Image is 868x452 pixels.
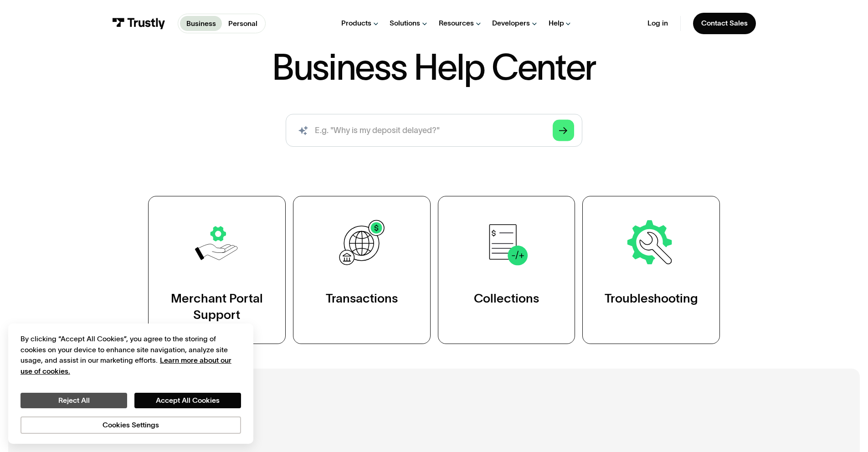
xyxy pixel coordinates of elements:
div: Resources [439,19,474,28]
div: Solutions [390,19,420,28]
div: Troubleshooting [605,290,698,307]
a: Collections [438,196,575,344]
div: Transactions [326,290,398,307]
a: Troubleshooting [582,196,720,344]
h1: Business Help Center [272,50,596,85]
a: Log in [647,19,668,28]
img: Trustly Logo [112,18,165,29]
div: Help [549,19,564,28]
button: Cookies Settings [21,416,241,434]
div: Products [341,19,371,28]
a: Merchant Portal Support [148,196,286,344]
form: Search [286,114,582,147]
p: Business [186,18,216,29]
p: Personal [228,18,257,29]
div: Developers [492,19,530,28]
button: Reject All [21,393,127,408]
a: Transactions [293,196,431,344]
div: Collections [474,290,539,307]
a: Business [180,16,222,31]
div: Privacy [21,334,241,433]
div: By clicking “Accept All Cookies”, you agree to the storing of cookies on your device to enhance s... [21,334,241,376]
div: Merchant Portal Support [169,290,265,323]
input: search [286,114,582,147]
div: Cookie banner [8,324,253,444]
button: Accept All Cookies [134,393,241,408]
a: Personal [222,16,263,31]
a: Contact Sales [693,13,756,34]
div: Contact Sales [701,19,748,28]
